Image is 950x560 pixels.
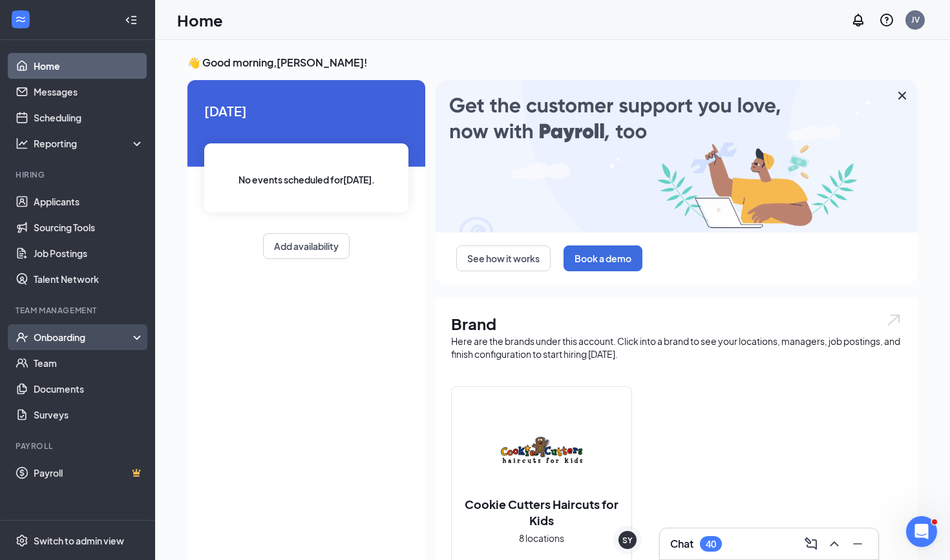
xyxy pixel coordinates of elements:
[14,13,27,26] svg: WorkstreamLogo
[263,233,350,259] button: Add availability
[451,313,902,335] h1: Brand
[16,137,28,150] svg: Analysis
[706,539,716,550] div: 40
[670,537,693,551] h3: Chat
[34,402,144,428] a: Surveys
[16,331,28,344] svg: UserCheck
[622,535,633,546] div: SY
[824,534,845,554] button: ChevronUp
[911,14,920,25] div: JV
[34,331,133,344] div: Onboarding
[850,536,865,552] svg: Minimize
[847,534,868,554] button: Minimize
[34,79,144,105] a: Messages
[34,266,144,292] a: Talent Network
[519,531,564,545] span: 8 locations
[34,240,144,266] a: Job Postings
[34,189,144,214] a: Applicants
[850,12,866,28] svg: Notifications
[177,9,223,31] h1: Home
[803,536,819,552] svg: ComposeMessage
[16,534,28,547] svg: Settings
[16,169,142,180] div: Hiring
[564,245,642,271] button: Book a demo
[500,408,583,491] img: Cookie Cutters Haircuts for Kids
[451,335,902,360] div: Here are the brands under this account. Click into a brand to see your locations, managers, job p...
[456,245,551,271] button: See how it works
[801,534,821,554] button: ComposeMessage
[187,56,918,70] h3: 👋 Good morning, [PERSON_NAME] !
[34,137,145,150] div: Reporting
[238,172,375,187] span: No events scheduled for [DATE] .
[34,53,144,79] a: Home
[34,460,144,486] a: PayrollCrown
[34,350,144,376] a: Team
[894,88,910,103] svg: Cross
[34,534,124,547] div: Switch to admin view
[16,305,142,316] div: Team Management
[879,12,894,28] svg: QuestionInfo
[436,80,918,233] img: payroll-large.gif
[34,105,144,130] a: Scheduling
[16,441,142,451] div: Payroll
[34,214,144,240] a: Sourcing Tools
[452,496,631,528] h2: Cookie Cutters Haircuts for Kids
[34,376,144,402] a: Documents
[827,536,842,552] svg: ChevronUp
[125,14,138,26] svg: Collapse
[885,313,902,327] img: open.6027fd2a22e1237b5b06.svg
[906,516,937,547] iframe: Intercom live chat
[204,101,408,121] span: [DATE]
